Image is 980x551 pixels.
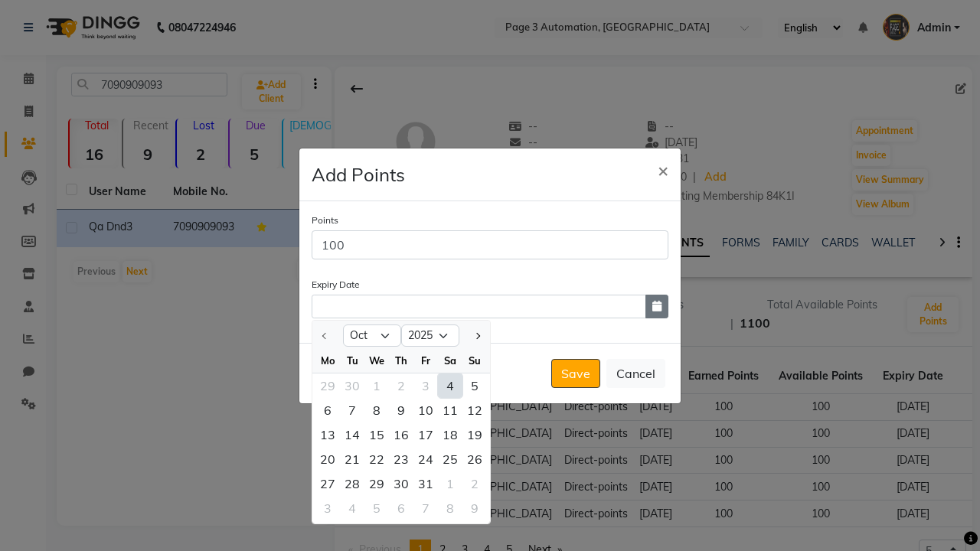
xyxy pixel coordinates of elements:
[389,496,413,520] div: 6
[340,447,364,471] div: 21
[364,398,389,422] div: Wednesday, October 8, 2025
[438,496,462,520] div: 8
[312,161,405,188] h4: Add Points
[645,148,681,191] button: Close
[438,373,462,398] div: Saturday, October 4, 2025
[462,422,487,447] div: Sunday, October 19, 2025
[462,398,487,422] div: 12
[462,348,487,373] div: Su
[462,447,487,471] div: 26
[364,422,389,447] div: 15
[462,496,487,520] div: 9
[438,422,462,447] div: 18
[340,496,364,520] div: Tuesday, November 4, 2025
[364,348,389,373] div: We
[315,398,340,422] div: 6
[364,496,389,520] div: Wednesday, November 5, 2025
[462,447,487,471] div: Sunday, October 26, 2025
[413,398,438,422] div: Friday, October 10, 2025
[315,471,340,496] div: Monday, October 27, 2025
[438,348,462,373] div: Sa
[364,471,389,496] div: 29
[340,422,364,447] div: 14
[315,422,340,447] div: Monday, October 13, 2025
[462,373,487,398] div: 5
[389,398,413,422] div: Thursday, October 9, 2025
[462,373,487,398] div: Sunday, October 5, 2025
[438,471,462,496] div: Saturday, November 1, 2025
[315,496,340,520] div: 3
[413,422,438,447] div: 17
[413,471,438,496] div: Friday, October 31, 2025
[315,447,340,471] div: 20
[340,471,364,496] div: Tuesday, October 28, 2025
[340,422,364,447] div: Tuesday, October 14, 2025
[438,373,462,398] div: 4
[462,471,487,496] div: 2
[389,422,413,447] div: Thursday, October 16, 2025
[315,447,340,471] div: Monday, October 20, 2025
[401,324,459,347] select: Select year
[438,398,462,422] div: 11
[389,398,413,422] div: 9
[364,496,389,520] div: 5
[315,398,340,422] div: Monday, October 6, 2025
[312,278,668,292] label: Expiry Date
[315,496,340,520] div: Monday, November 3, 2025
[389,471,413,496] div: 30
[462,471,487,496] div: Sunday, November 2, 2025
[389,447,413,471] div: Thursday, October 23, 2025
[364,422,389,447] div: Wednesday, October 15, 2025
[315,471,340,496] div: 27
[551,359,600,388] button: Save
[413,496,438,520] div: Friday, November 7, 2025
[438,471,462,496] div: 1
[413,422,438,447] div: Friday, October 17, 2025
[340,471,364,496] div: 28
[340,398,364,422] div: 7
[364,471,389,496] div: Wednesday, October 29, 2025
[315,348,340,373] div: Mo
[462,398,487,422] div: Sunday, October 12, 2025
[340,447,364,471] div: Tuesday, October 21, 2025
[364,447,389,471] div: 22
[413,447,438,471] div: Friday, October 24, 2025
[389,422,413,447] div: 16
[389,496,413,520] div: Thursday, November 6, 2025
[389,348,413,373] div: Th
[413,496,438,520] div: 7
[389,447,413,471] div: 23
[606,359,665,388] button: Cancel
[438,496,462,520] div: Saturday, November 8, 2025
[438,447,462,471] div: Saturday, October 25, 2025
[413,471,438,496] div: 31
[315,422,340,447] div: 13
[340,398,364,422] div: Tuesday, October 7, 2025
[364,398,389,422] div: 8
[462,496,487,520] div: Sunday, November 9, 2025
[438,422,462,447] div: Saturday, October 18, 2025
[658,158,668,181] span: ×
[389,471,413,496] div: Thursday, October 30, 2025
[413,447,438,471] div: 24
[471,324,484,348] button: Next month
[413,398,438,422] div: 10
[438,398,462,422] div: Saturday, October 11, 2025
[312,214,668,227] label: Points
[462,422,487,447] div: 19
[438,447,462,471] div: 25
[340,496,364,520] div: 4
[413,348,438,373] div: Fr
[340,348,364,373] div: Tu
[364,447,389,471] div: Wednesday, October 22, 2025
[343,324,401,347] select: Select month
